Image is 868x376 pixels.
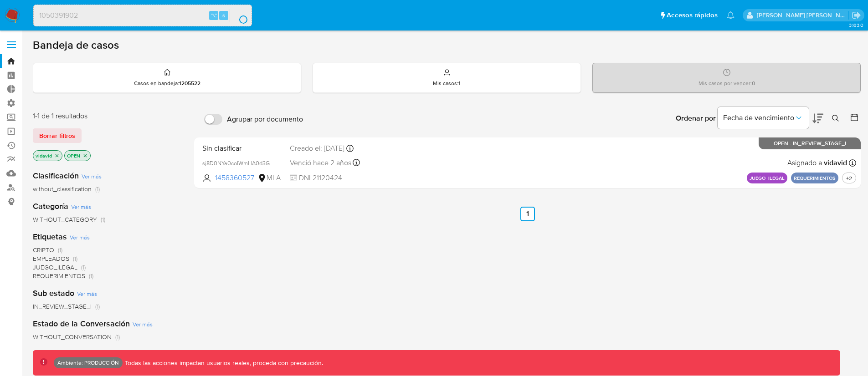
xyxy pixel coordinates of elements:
[57,361,119,365] p: Ambiente: PRODUCCIÓN
[222,11,225,20] span: s
[230,9,248,22] button: search-icon
[34,10,252,21] input: Buscar usuario o caso...
[123,359,323,367] p: Todas las acciones impactan usuarios reales, proceda con precaución.
[852,10,861,20] a: Salir
[727,11,734,19] a: Notificaciones
[757,11,849,20] p: victor.david@mercadolibre.com.co
[211,11,217,20] span: ⌥
[667,10,718,20] span: Accesos rápidos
